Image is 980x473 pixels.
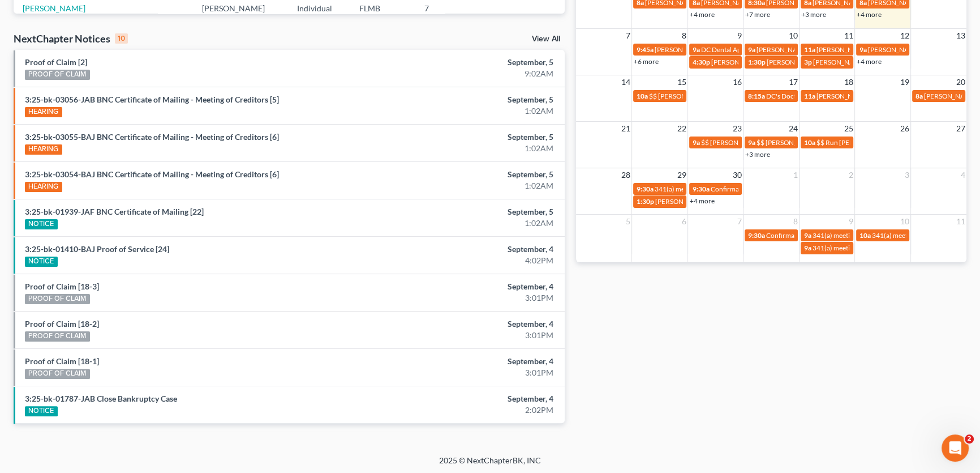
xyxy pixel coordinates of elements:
[955,29,966,42] span: 13
[899,122,910,135] span: 26
[899,215,910,228] span: 10
[625,29,631,42] span: 7
[766,231,895,240] span: Confirmation hearing for [PERSON_NAME]
[711,58,764,66] span: [PERSON_NAME]
[25,394,177,403] a: 3:25-bk-01787-JAB Close Bankruptcy Case
[385,218,553,229] div: 1:02AM
[859,231,871,240] span: 10a
[385,356,553,367] div: September, 4
[693,138,700,147] span: 9a
[676,75,687,89] span: 15
[649,92,786,100] span: $$ [PERSON_NAME] first payment is due $400
[23,3,85,13] a: [PERSON_NAME]
[25,369,90,379] div: PROOF OF CLAIM
[25,144,62,155] div: HEARING
[25,356,99,366] a: Proof of Claim [18-1]
[676,168,687,182] span: 29
[625,215,631,228] span: 5
[385,393,553,404] div: September, 4
[385,180,553,191] div: 1:02AM
[804,138,815,147] span: 10a
[848,215,854,228] span: 9
[766,92,873,100] span: DC's Doctors Appt - Annual Physical
[859,45,867,54] span: 9a
[801,10,826,19] a: +3 more
[792,168,799,182] span: 1
[385,244,553,255] div: September, 4
[385,281,553,292] div: September, 4
[25,57,87,67] a: Proof of Claim [2]
[804,92,815,100] span: 11a
[385,94,553,105] div: September, 5
[788,122,799,135] span: 24
[736,29,743,42] span: 9
[620,122,631,135] span: 21
[732,122,743,135] span: 23
[848,168,854,182] span: 2
[25,219,58,229] div: NOTICE
[637,45,654,54] span: 9:45a
[655,197,814,206] span: [PERSON_NAME] FC Hearing-[GEOGRAPHIC_DATA]
[813,58,942,66] span: [PERSON_NAME] FC hearing Duval County
[748,58,766,66] span: 1:30p
[843,75,854,89] span: 18
[915,92,923,100] span: 8a
[955,215,966,228] span: 11
[813,231,922,240] span: 341(a) meeting for [PERSON_NAME]
[788,29,799,42] span: 10
[868,45,965,54] span: [PERSON_NAME] paying $500??
[904,168,910,182] span: 3
[965,434,974,444] span: 2
[804,231,811,240] span: 9a
[385,404,553,416] div: 2:02PM
[792,215,799,228] span: 8
[955,75,966,89] span: 20
[25,70,90,80] div: PROOF OF CLAIM
[25,95,279,104] a: 3:25-bk-03056-JAB BNC Certificate of Mailing - Meeting of Creditors [5]
[385,318,553,330] div: September, 4
[25,107,62,117] div: HEARING
[857,10,882,19] a: +4 more
[816,138,936,147] span: $$ Run [PERSON_NAME] payment $400
[532,35,560,43] a: View All
[693,185,710,193] span: 9:30a
[25,319,99,329] a: Proof of Claim [18-2]
[955,122,966,135] span: 27
[25,294,90,304] div: PROOF OF CLAIM
[681,29,687,42] span: 8
[25,169,279,179] a: 3:25-bk-03054-BAJ BNC Certificate of Mailing - Meeting of Creditors [6]
[25,132,279,142] a: 3:25-bk-03055-BAJ BNC Certificate of Mailing - Meeting of Creditors [6]
[385,330,553,341] div: 3:01PM
[676,122,687,135] span: 22
[701,45,816,54] span: DC Dental Appt with [PERSON_NAME]
[25,244,169,254] a: 3:25-bk-01410-BAJ Proof of Service [24]
[690,197,715,205] a: +4 more
[634,57,659,66] a: +6 more
[813,244,922,252] span: 341(a) meeting for [PERSON_NAME]
[857,57,882,66] a: +4 more
[14,32,128,45] div: NextChapter Notices
[748,92,765,100] span: 8:15a
[804,45,815,54] span: 11a
[385,105,553,117] div: 1:02AM
[748,45,755,54] span: 9a
[25,406,58,416] div: NOTICE
[637,185,654,193] span: 9:30a
[767,58,881,66] span: [PERSON_NAME] [PHONE_NUMBER]
[385,57,553,68] div: September, 5
[732,168,743,182] span: 30
[385,68,553,79] div: 9:02AM
[655,45,761,54] span: [PERSON_NAME] coming in for 341
[757,138,885,147] span: $$ [PERSON_NAME] owes a check $375.00
[385,292,553,304] div: 3:01PM
[745,10,770,19] a: +7 more
[385,255,553,266] div: 4:02PM
[960,168,966,182] span: 4
[115,33,128,44] div: 10
[385,169,553,180] div: September, 5
[620,168,631,182] span: 28
[711,185,839,193] span: Confirmation hearing for [PERSON_NAME]
[385,143,553,154] div: 1:02AM
[637,197,654,206] span: 1:30p
[620,75,631,89] span: 14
